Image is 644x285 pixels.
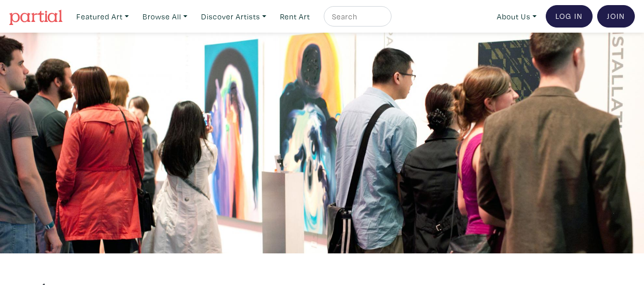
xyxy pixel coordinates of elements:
[138,6,192,27] a: Browse All
[331,10,382,23] input: Search
[546,5,593,28] a: Log In
[72,6,133,27] a: Featured Art
[492,6,541,27] a: About Us
[597,5,635,28] a: Join
[197,6,271,27] a: Discover Artists
[275,6,315,27] a: Rent Art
